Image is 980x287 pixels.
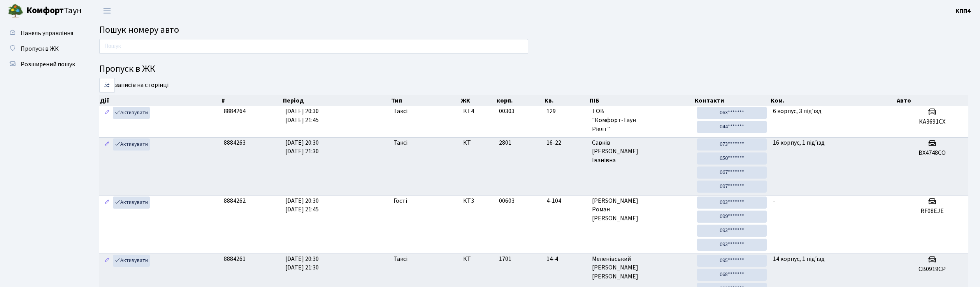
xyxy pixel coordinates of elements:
a: Пропуск в ЖК [4,41,82,57]
a: Активувати [113,138,150,151]
span: ТОВ "Комфорт-Таун Ріелт" [592,107,691,134]
span: 14 корпус, 1 під'їзд [773,255,825,263]
span: 129 [546,107,585,116]
span: 8884262 [224,197,246,205]
span: [DATE] 20:30 [DATE] 21:30 [285,255,319,272]
span: 1701 [499,255,511,263]
th: Період [282,95,391,106]
span: 16-22 [546,138,585,147]
span: КТ [463,138,493,147]
b: Комфорт [26,4,64,17]
span: 8884261 [224,255,246,263]
a: Редагувати [102,107,112,119]
span: Гості [393,197,407,206]
span: Савків [PERSON_NAME] Іванівна [592,138,691,165]
select: записів на сторінці [99,78,115,93]
a: Активувати [113,255,150,267]
th: # [221,95,282,106]
span: 00303 [499,107,515,115]
th: корп. [496,95,544,106]
span: Панель управління [21,29,73,37]
span: 00603 [499,197,515,205]
span: [DATE] 20:30 [DATE] 21:45 [285,107,319,124]
h5: RF08EJE [899,207,966,215]
span: КТ [463,255,493,264]
img: logo.png [8,3,23,19]
span: 8884264 [224,107,246,115]
span: - [773,197,775,205]
th: Тип [390,95,460,106]
span: [DATE] 20:30 [DATE] 21:45 [285,197,319,214]
a: Активувати [113,197,150,209]
span: Меленівський [PERSON_NAME] [PERSON_NAME] [592,255,691,282]
span: 4-104 [546,197,585,206]
h5: СВ0919СР [899,266,966,273]
span: КТ3 [463,197,493,206]
a: Панель управління [4,25,82,41]
a: Активувати [113,107,150,119]
span: 16 корпус, 1 під'їзд [773,138,825,147]
span: 6 корпус, 3 під'їзд [773,107,822,115]
h4: Пропуск в ЖК [99,64,968,75]
a: КПП4 [955,6,971,16]
b: КПП4 [955,7,971,15]
a: Редагувати [102,138,112,151]
button: Переключити навігацію [97,4,117,17]
span: 8884263 [224,138,246,147]
th: Контакти [694,95,770,106]
span: КТ4 [463,107,493,116]
th: Дії [99,95,221,106]
span: Таксі [393,107,407,116]
span: [PERSON_NAME] Роман [PERSON_NAME] [592,197,691,223]
input: Пошук [99,39,528,54]
span: Таксі [393,255,407,264]
h5: ВХ4748СО [899,149,966,157]
span: Розширений пошук [21,60,75,69]
a: Редагувати [102,255,112,267]
a: Розширений пошук [4,57,82,72]
span: Таксі [393,138,407,147]
span: 14-4 [546,255,585,264]
span: Пошук номеру авто [99,23,179,37]
h5: KA3691CX [899,118,966,126]
th: ПІБ [589,95,694,106]
span: 2801 [499,138,511,147]
th: Кв. [544,95,589,106]
span: Таун [26,4,82,18]
a: Редагувати [102,197,112,209]
th: Авто [896,95,969,106]
label: записів на сторінці [99,78,169,93]
span: [DATE] 20:30 [DATE] 21:30 [285,138,319,156]
th: ЖК [460,95,496,106]
span: Пропуск в ЖК [21,44,59,53]
th: Ком. [770,95,896,106]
